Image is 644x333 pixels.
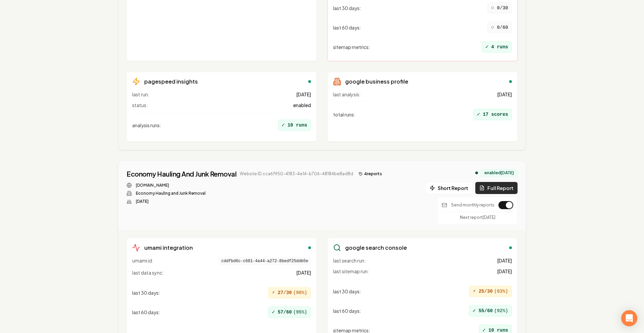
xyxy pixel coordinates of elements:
[126,169,236,179] a: Economy Hauling And Junk Removal
[494,288,508,295] span: ( 83 %)
[144,244,193,252] h3: umami integration
[132,102,148,108] span: status:
[240,171,353,177] span: Website ID: cca6f950-4183-4e14-b706-48184be8ad8d
[473,287,476,295] span: ⚡
[451,202,494,208] p: Send monthly reports
[509,246,512,249] div: enabled
[333,307,361,314] span: last 60 days :
[132,289,160,296] span: last 30 days :
[621,310,637,326] div: Open Intercom Messenger
[296,91,311,98] span: [DATE]
[272,289,275,297] span: ⚡
[425,182,473,194] button: Short Report
[491,23,494,32] span: ○
[132,91,149,98] span: last run:
[278,120,311,131] div: 10 runs
[475,172,478,174] div: analytics enabled
[333,24,361,31] span: last 60 days :
[345,244,407,252] h3: google search console
[136,183,169,188] a: [DOMAIN_NAME]
[333,288,361,295] span: last 30 days :
[491,4,494,12] span: ○
[497,91,512,98] span: [DATE]
[333,91,361,98] span: last analysis:
[442,212,513,220] div: Next report [DATE]
[473,307,476,315] span: ✓
[144,78,198,86] h3: pagespeed insights
[497,268,512,275] span: [DATE]
[494,307,508,314] span: ( 92 %)
[497,257,512,264] span: [DATE]
[268,306,311,318] div: 57/60
[475,182,518,194] button: Full Report
[132,122,161,129] span: analysis runs :
[345,78,408,86] h3: google business profile
[333,44,370,50] span: sitemap metrics :
[477,110,480,118] span: ✓
[132,269,164,276] span: last data sync:
[481,169,518,177] div: enabled [DATE]
[469,286,512,297] div: 25/30
[296,269,311,276] span: [DATE]
[126,183,385,188] div: Website
[308,246,311,249] div: enabled
[333,111,356,118] span: total runs :
[272,308,275,316] span: ✓
[293,289,307,296] span: ( 90 %)
[487,2,512,14] div: 0/30
[293,309,307,316] span: ( 95 %)
[333,257,366,264] span: last search run:
[509,80,512,83] div: enabled
[308,80,311,83] div: enabled
[487,22,512,33] div: 0/60
[282,121,285,129] span: ✓
[473,109,512,120] div: 17 scores
[485,43,489,51] span: ✓
[333,268,369,275] span: last sitemap run:
[333,5,361,11] span: last 30 days :
[132,309,160,316] span: last 60 days :
[268,287,311,298] div: 27/30
[469,305,512,317] div: 55/60
[356,170,385,178] button: 4reports
[132,257,153,265] span: umami id:
[293,102,311,108] span: enabled
[482,41,512,53] div: 4 runs
[219,257,311,265] span: cddfbd6c-c681-4a44-a272-8bedf25ddb5e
